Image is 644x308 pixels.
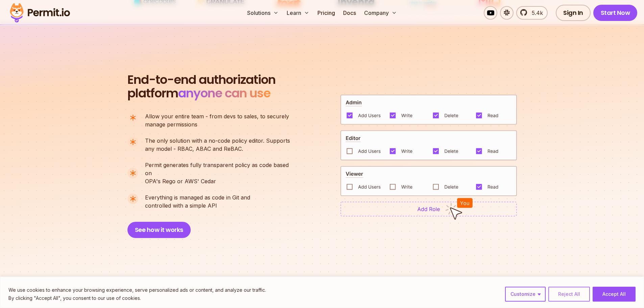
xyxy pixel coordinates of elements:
a: 5.4k [516,6,548,20]
a: Sign In [556,5,591,21]
button: Learn [284,6,312,20]
button: Accept All [593,287,636,302]
p: any model - RBAC, ABAC and ReBAC. [145,137,290,153]
span: Everything is managed as code in Git and [145,193,250,202]
button: Company [361,6,400,20]
button: Reject All [548,287,590,302]
span: 5.4k [528,9,543,17]
p: OPA's Rego or AWS' Cedar [145,161,296,185]
span: The only solution with a no-code policy editor. Supports [145,137,290,145]
h2: platform [127,73,276,100]
button: Solutions [244,6,281,20]
span: Permit generates fully transparent policy as code based on [145,161,296,177]
img: Permit logo [7,1,73,24]
a: Docs [340,6,359,20]
a: Pricing [315,6,338,20]
span: End-to-end authorization [127,73,276,87]
span: anyone can use [178,85,270,102]
button: Customize [505,287,546,302]
button: See how it works [127,222,191,238]
p: manage permissions [145,112,289,128]
p: controlled with a simple API [145,193,250,210]
p: By clicking "Accept All", you consent to our use of cookies. [8,294,266,302]
p: We use cookies to enhance your browsing experience, serve personalized ads or content, and analyz... [8,286,266,294]
span: Allow your entire team - from devs to sales, to securely [145,112,289,120]
a: Start Now [593,5,638,21]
